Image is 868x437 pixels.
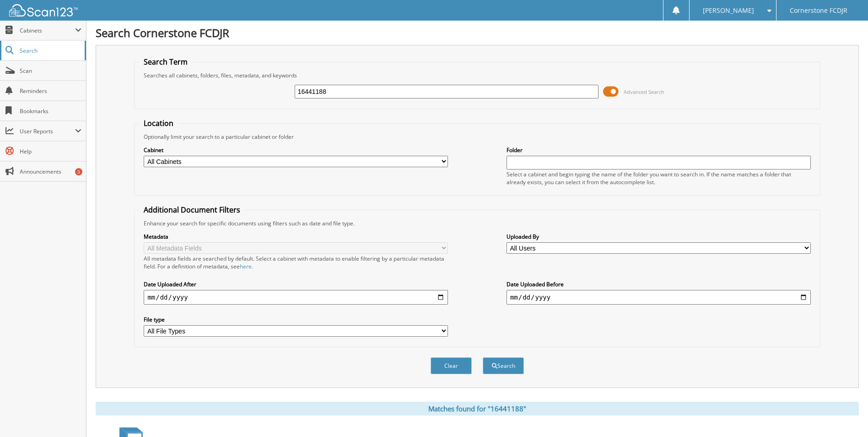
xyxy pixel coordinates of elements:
[144,280,448,288] label: Date Uploaded After
[483,357,524,374] button: Search
[507,146,811,154] label: Folder
[139,133,815,141] div: Optionally limit your search to a particular cabinet or folder
[703,8,754,13] span: [PERSON_NAME]
[20,87,81,95] span: Reminders
[240,262,252,270] a: here
[507,280,811,288] label: Date Uploaded Before
[139,57,192,67] legend: Search Term
[144,290,448,305] input: start
[20,147,81,155] span: Help
[20,107,81,115] span: Bookmarks
[139,118,178,128] legend: Location
[139,205,245,215] legend: Additional Document Filters
[75,168,82,175] div: 3
[96,25,859,40] h1: Search Cornerstone FCDJR
[96,402,859,415] div: Matches found for "16441188"
[507,233,811,240] label: Uploaded By
[144,316,448,323] label: File type
[139,219,815,227] div: Enhance your search for specific documents using filters such as date and file type.
[431,357,472,374] button: Clear
[790,8,847,13] span: Cornerstone FCDJR
[144,233,448,240] label: Metadata
[9,4,78,16] img: scan123-logo-white.svg
[20,47,80,55] span: Search
[20,168,81,175] span: Announcements
[507,170,811,186] div: Select a cabinet and begin typing the name of the folder you want to search in. If the name match...
[20,27,75,34] span: Cabinets
[139,71,815,79] div: Searches all cabinets, folders, files, metadata, and keywords
[507,290,811,305] input: end
[20,127,75,135] span: User Reports
[20,67,81,75] span: Scan
[144,255,448,270] div: All metadata fields are searched by default. Select a cabinet with metadata to enable filtering b...
[624,88,664,95] span: Advanced Search
[144,146,448,154] label: Cabinet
